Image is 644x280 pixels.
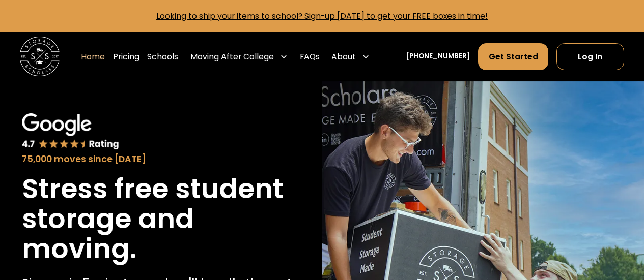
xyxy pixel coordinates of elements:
a: Looking to ship your items to school? Sign-up [DATE] to get your FREE boxes in time! [156,11,488,21]
a: FAQs [300,43,320,71]
a: Pricing [113,43,139,71]
a: Log In [556,43,624,70]
img: Storage Scholars main logo [20,37,60,76]
a: home [20,37,60,76]
div: About [327,43,374,71]
img: Google 4.7 star rating [22,113,120,150]
a: [PHONE_NUMBER] [406,51,470,62]
h1: Stress free student storage and moving. [22,174,300,264]
div: Moving After College [186,43,292,71]
div: Moving After College [190,51,274,63]
div: About [331,51,356,63]
a: Home [81,43,105,71]
div: 75,000 moves since [DATE] [22,152,300,166]
a: Schools [147,43,178,71]
a: Get Started [478,43,548,70]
